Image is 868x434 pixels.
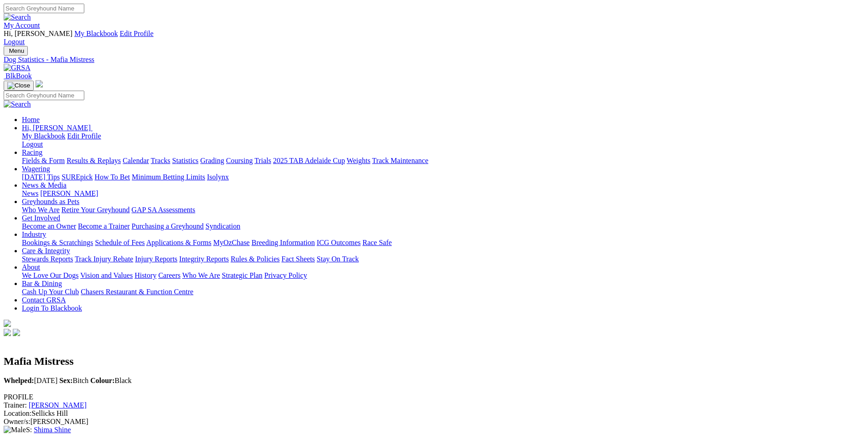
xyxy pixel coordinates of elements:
img: Search [4,100,31,108]
a: Race Safe [362,239,391,246]
a: We Love Our Dogs [22,271,78,279]
img: logo-grsa-white.png [4,320,11,327]
a: Shima Shine [34,426,71,434]
a: ICG Outcomes [317,239,360,246]
a: My Blackbook [74,30,118,37]
a: Strategic Plan [222,271,262,279]
a: Hi, [PERSON_NAME] [22,124,92,132]
button: Toggle navigation [4,46,28,56]
a: Stewards Reports [22,255,73,263]
a: Breeding Information [252,239,315,246]
a: Home [22,116,40,123]
div: Racing [22,157,864,165]
a: Vision and Values [80,271,133,279]
a: Care & Integrity [22,247,70,255]
a: My Blackbook [22,132,66,140]
a: 2025 TAB Adelaide Cup [273,157,345,164]
img: Close [7,82,30,89]
a: Bookings & Scratchings [22,239,93,246]
a: Contact GRSA [22,296,66,304]
a: Integrity Reports [179,255,229,263]
a: Privacy Policy [264,271,307,279]
div: Hi, [PERSON_NAME] [22,132,864,148]
a: Who We Are [182,271,220,279]
div: Sellicks Hill [4,409,864,418]
div: Bar & Dining [22,288,864,296]
span: Hi, [PERSON_NAME] [4,30,72,37]
a: Wagering [22,165,50,173]
a: Applications & Forms [146,239,211,246]
a: Trials [254,157,271,164]
a: Get Involved [22,214,60,222]
a: Retire Your Greyhound [62,206,130,214]
img: logo-grsa-white.png [36,80,43,87]
a: News & Media [22,181,67,189]
img: Male [4,426,26,434]
h2: Mafia Mistress [4,355,864,368]
a: Stay On Track [317,255,359,263]
a: Fact Sheets [282,255,315,263]
a: Weights [347,157,370,164]
a: History [134,271,156,279]
div: Industry [22,239,864,247]
a: Logout [22,140,43,148]
a: Edit Profile [67,132,101,140]
a: Fields & Form [22,157,65,164]
div: PROFILE [4,393,864,401]
b: Sex: [59,377,72,384]
a: [DATE] Tips [22,173,60,181]
div: Greyhounds as Pets [22,206,864,214]
a: Login To Blackbook [22,304,82,312]
a: Cash Up Your Club [22,288,79,296]
a: Syndication [205,222,240,230]
a: Logout [4,38,25,46]
span: S: [4,426,32,434]
a: Racing [22,148,42,156]
a: Edit Profile [120,30,154,37]
span: Hi, [PERSON_NAME] [22,124,91,132]
span: Black [90,377,132,384]
a: Statistics [172,157,199,164]
img: facebook.svg [4,329,11,336]
a: SUREpick [62,173,92,181]
a: BlkBook [4,72,32,80]
a: Dog Statistics - Mafia Mistress [4,56,864,64]
a: Minimum Betting Limits [132,173,205,181]
span: BlkBook [5,72,32,80]
a: Become an Owner [22,222,76,230]
a: [PERSON_NAME] [29,401,87,409]
input: Search [4,91,84,100]
a: Calendar [123,157,149,164]
b: Whelped: [4,377,34,384]
a: GAP SA Assessments [132,206,195,214]
img: twitter.svg [13,329,20,336]
a: Isolynx [207,173,229,181]
div: [PERSON_NAME] [4,418,864,426]
span: Owner/s: [4,418,31,425]
a: MyOzChase [213,239,250,246]
div: About [22,271,864,280]
div: Get Involved [22,222,864,230]
button: Toggle navigation [4,81,34,91]
a: Coursing [226,157,253,164]
a: Results & Replays [67,157,121,164]
span: Trainer: [4,401,27,409]
img: GRSA [4,64,31,72]
a: Purchasing a Greyhound [132,222,204,230]
a: Chasers Restaurant & Function Centre [81,288,193,296]
input: Search [4,4,84,13]
a: Who We Are [22,206,60,214]
a: My Account [4,21,40,29]
a: Rules & Policies [231,255,280,263]
span: [DATE] [4,377,57,384]
a: Track Injury Rebate [75,255,133,263]
a: Become a Trainer [78,222,130,230]
span: Location: [4,409,31,417]
a: How To Bet [95,173,130,181]
img: Search [4,13,31,21]
a: Tracks [151,157,170,164]
a: News [22,189,38,197]
a: Injury Reports [135,255,177,263]
b: Colour: [90,377,114,384]
div: Care & Integrity [22,255,864,263]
